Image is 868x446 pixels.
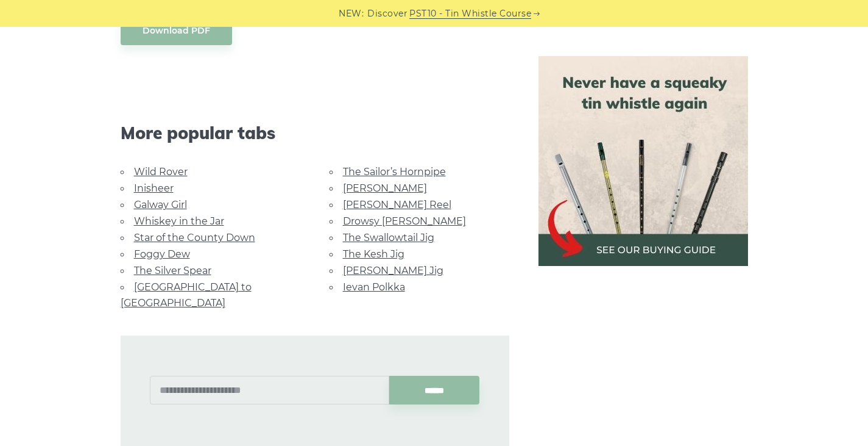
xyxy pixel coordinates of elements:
[538,56,748,266] img: tin whistle buying guide
[134,265,211,276] a: The Silver Spear
[339,7,364,21] span: NEW:
[409,7,531,21] a: PST10 - Tin Whistle Course
[343,199,451,210] a: [PERSON_NAME] Reel
[121,281,252,309] a: [GEOGRAPHIC_DATA] to [GEOGRAPHIC_DATA]
[343,215,466,227] a: Drowsy [PERSON_NAME]
[343,248,404,260] a: The Kesh Jig
[121,123,509,143] span: More popular tabs
[134,248,190,260] a: Foggy Dew
[367,7,408,21] span: Discover
[343,182,427,194] a: [PERSON_NAME]
[343,166,446,178] a: The Sailor’s Hornpipe
[134,232,255,243] a: Star of the County Down
[134,182,174,194] a: Inisheer
[343,281,405,293] a: Ievan Polkka
[134,215,224,227] a: Whiskey in the Jar
[121,16,232,45] a: Download PDF
[343,232,434,243] a: The Swallowtail Jig
[343,265,443,276] a: [PERSON_NAME] Jig
[134,199,187,210] a: Galway Girl
[134,166,188,178] a: Wild Rover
